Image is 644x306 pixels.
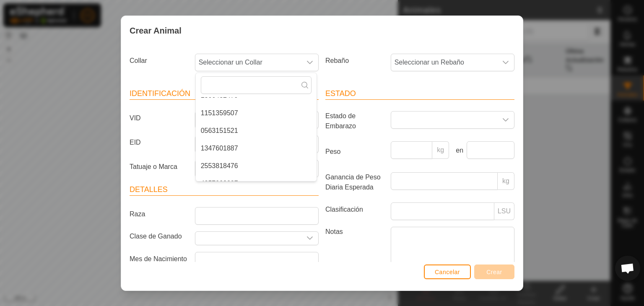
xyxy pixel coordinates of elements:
[322,54,387,68] label: Rebaño
[130,184,319,196] header: Detalles
[391,54,497,71] span: Seleccionar un Rebaño
[126,160,192,174] label: Tatuaje o Marca
[195,54,301,71] span: Seleccionar un Collar
[196,158,317,174] li: 2553818476
[301,232,318,245] div: dropdown trigger
[497,54,514,71] div: dropdown trigger
[201,143,238,153] span: 1347601887
[498,172,514,190] p-inputgroup-addon: kg
[322,111,387,131] label: Estado de Embarazo
[196,122,317,139] li: 0563151521
[130,24,182,37] span: Crear Animal
[201,108,238,118] span: 1151359507
[201,126,238,136] span: 0563151521
[497,112,514,128] div: dropdown trigger
[196,175,317,192] li: 4257903227
[126,135,192,150] label: EID
[486,269,502,275] span: Crear
[126,111,192,125] label: VID
[325,88,514,100] header: Estado
[494,202,514,220] p-inputgroup-addon: LSU
[322,172,387,192] label: Ganancia de Peso Diaria Esperada
[126,231,192,242] label: Clase de Ganado
[322,227,387,274] label: Notas
[201,179,238,189] span: 4257903227
[424,265,471,279] button: Cancelar
[126,54,192,68] label: Collar
[196,105,317,122] li: 1151359507
[435,269,460,275] span: Cancelar
[474,265,514,279] button: Crear
[615,256,640,281] div: Chat abierto
[452,145,463,156] label: en
[432,141,449,159] p-inputgroup-addon: kg
[196,140,317,157] li: 1347601887
[301,54,318,71] div: dropdown trigger
[130,88,319,100] header: Identificación
[201,161,238,171] span: 2553818476
[322,141,387,162] label: Peso
[195,232,301,245] input: Seleccione o ingrese una Clase de Ganado
[126,207,192,221] label: Raza
[126,252,192,266] label: Mes de Nacimiento
[322,202,387,217] label: Clasificación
